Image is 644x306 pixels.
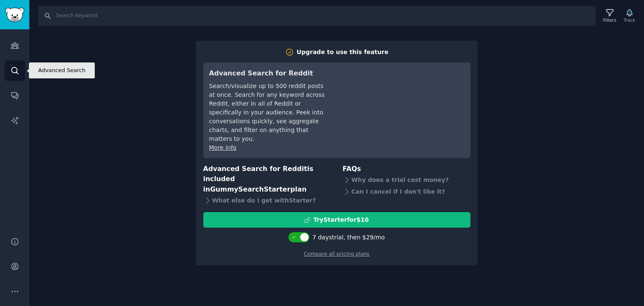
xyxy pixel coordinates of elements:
a: Compare all pricing plans [304,251,369,257]
img: GummySearch logo [5,8,24,22]
div: Can I cancel if I don't like it? [343,186,470,197]
h3: Advanced Search for Reddit [209,68,327,79]
h3: Advanced Search for Reddit is included in plan [203,164,331,195]
input: Search Keyword [38,6,596,26]
button: TryStarterfor$10 [203,212,470,228]
div: Search/visualize up to 500 reddit posts at once. Search for any keyword across Reddit, either in ... [209,82,327,143]
h3: FAQs [343,164,470,174]
a: More info [209,144,236,151]
div: Filters [603,17,616,23]
div: What else do I get with Starter ? [203,194,331,206]
iframe: YouTube video player [339,68,465,131]
span: GummySearch Starter [210,185,290,193]
div: Try Starter for $10 [313,215,369,224]
div: Upgrade to use this feature [297,48,389,57]
div: Why does a trial cost money? [343,174,470,186]
div: 7 days trial, then $ 29 /mo [312,233,385,242]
